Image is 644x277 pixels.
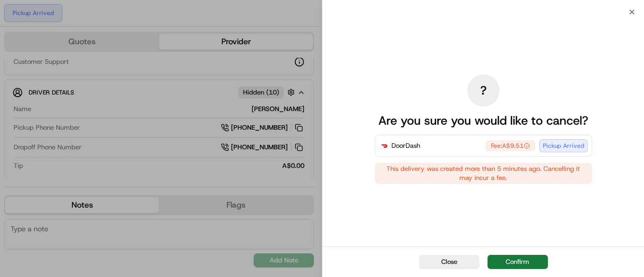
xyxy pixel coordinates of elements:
[486,140,535,151] div: Fee: A$9.51
[488,255,548,269] button: Confirm
[419,255,479,269] button: Close
[375,163,592,184] div: This delivery was created more than 5 minutes ago. Cancelling it may incur a fee.
[378,113,588,129] p: Are you sure you would like to cancel?
[379,141,389,151] img: DoorDash
[467,74,500,107] div: ?
[486,140,535,151] button: DoorDashDoorDashPickup Arrived
[391,141,420,151] span: DoorDash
